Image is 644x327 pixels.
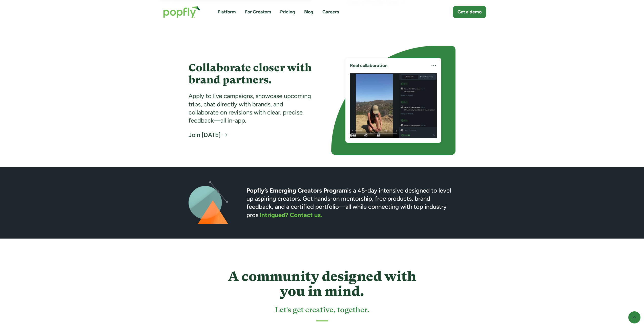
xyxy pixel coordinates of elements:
div: Join [DATE] [189,131,221,139]
a: For Creators [245,9,271,15]
a: Get a demo [453,6,486,18]
div: Get a demo [458,9,482,15]
a: Blog [304,9,313,15]
a: Intrigued? Contact us. [260,211,322,219]
h4: is a 45-day intensive designed to level up aspiring creators. Get hands-on mentorship, free produ... [246,186,455,219]
a: Careers [322,9,339,15]
strong: Popfly’s Emerging Creators Program [246,187,347,194]
a: Platform [218,9,236,15]
div: Apply to live campaigns, showcase upcoming trips, chat directly with brands, and collaborate on r... [189,92,313,125]
h4: A community designed with you in mind. [217,269,427,299]
h4: Collaborate closer with brand partners. [189,62,313,86]
a: Pricing [280,9,295,15]
h5: Real collaboration [350,62,391,69]
a: home [158,1,205,23]
a: Join [DATE] [189,131,227,139]
h3: Let's get creative, together. [275,305,369,315]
